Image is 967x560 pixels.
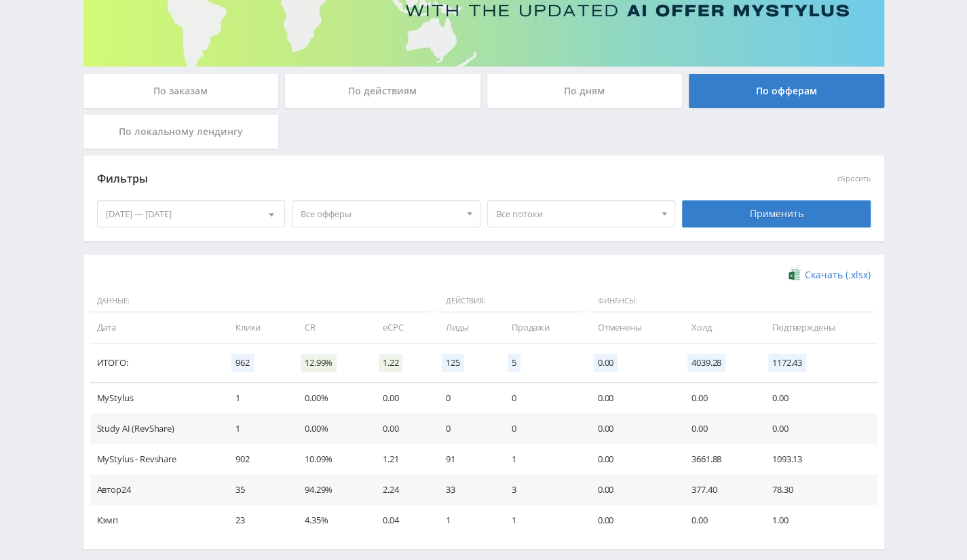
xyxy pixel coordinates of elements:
div: По офферам [689,74,884,108]
td: 35 [222,474,291,505]
td: Лиды [432,312,498,343]
td: Автор24 [90,474,222,505]
td: 3 [498,474,584,505]
td: Study AI (RevShare) [90,413,222,444]
div: Применить [682,200,871,227]
td: Клики [222,312,291,343]
td: Итого: [90,343,222,383]
td: 0.00 [759,383,877,413]
div: По заказам [83,74,279,108]
td: 0.00 [369,383,432,413]
td: 0.00 [369,413,432,444]
td: 0.00% [291,383,369,413]
span: 5 [508,354,520,372]
td: 1.00 [759,505,877,536]
td: 0.00 [678,413,759,444]
td: 33 [432,474,498,505]
td: 94.29% [291,474,369,505]
span: 125 [442,354,464,372]
td: Отменены [584,312,678,343]
td: 2.24 [369,474,432,505]
td: 23 [222,505,291,536]
td: 3661.88 [678,444,759,474]
td: 1 [222,383,291,413]
td: 78.30 [759,474,877,505]
span: Данные: [90,290,429,313]
td: Холд [678,312,759,343]
span: Финансы: [588,290,874,313]
div: По локальному лендингу [83,115,279,149]
td: 1.21 [369,444,432,474]
td: 0.00 [584,474,678,505]
td: 0.00% [291,413,369,444]
td: 4.35% [291,505,369,536]
td: 0 [498,413,584,444]
td: 1 [222,413,291,444]
div: По действиям [285,74,480,108]
span: 1172.43 [768,354,806,372]
td: 0.00 [678,505,759,536]
td: 1093.13 [759,444,877,474]
div: По дням [487,74,683,108]
button: сбросить [837,174,871,183]
span: 4039.28 [687,354,725,372]
td: 1 [498,444,584,474]
span: Действия: [436,290,581,313]
td: Кэмп [90,505,222,536]
td: eCPC [369,312,432,343]
td: 0.00 [584,383,678,413]
td: 0 [432,413,498,444]
td: 377.40 [678,474,759,505]
td: Продажи [498,312,584,343]
td: MyStylus [90,383,222,413]
td: 0.00 [759,413,877,444]
td: CR [291,312,369,343]
span: 1.22 [379,354,402,372]
td: 902 [222,444,291,474]
div: [DATE] — [DATE] [98,201,285,227]
td: 0.00 [678,383,759,413]
td: 0.00 [584,413,678,444]
td: 10.09% [291,444,369,474]
td: 0.00 [584,444,678,474]
td: 0.04 [369,505,432,536]
td: Подтверждены [759,312,877,343]
span: 0.00 [594,354,618,372]
img: xlsx [789,267,800,281]
td: 1 [432,505,498,536]
span: 962 [231,354,254,372]
span: Все потоки [496,201,655,227]
a: Скачать (.xlsx) [789,268,870,282]
td: MyStylus - Revshare [90,444,222,474]
td: Дата [90,312,222,343]
td: 1 [498,505,584,536]
td: 0.00 [584,505,678,536]
span: 12.99% [301,354,337,372]
td: 91 [432,444,498,474]
td: 0 [432,383,498,413]
span: Скачать (.xlsx) [805,269,871,280]
td: 0 [498,383,584,413]
span: Все офферы [301,201,459,227]
div: Фильтры [97,169,676,189]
